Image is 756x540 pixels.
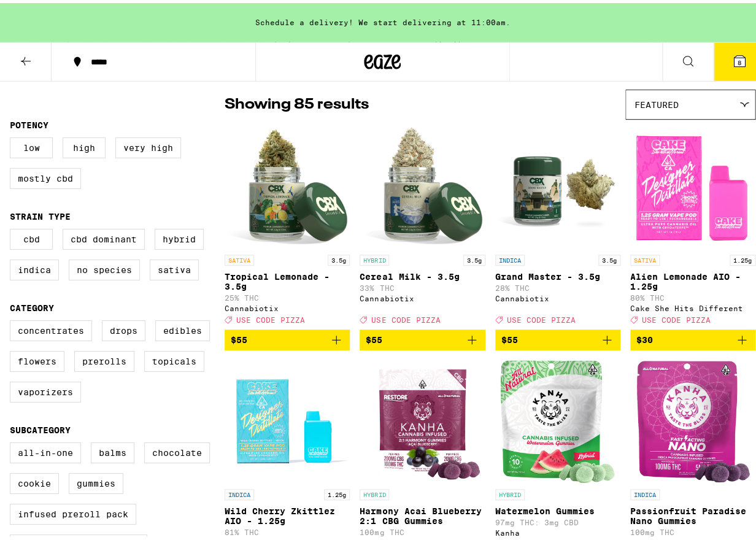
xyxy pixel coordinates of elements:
label: Cookie [10,470,59,491]
p: Tropical Lemonade - 3.5g [225,269,350,288]
span: $55 [366,332,382,342]
p: HYBRID [360,252,389,263]
span: USE CODE PIZZA [371,312,440,320]
legend: Subcategory [10,422,71,432]
p: 80% THC [630,291,755,299]
button: Add to bag [360,326,485,347]
p: HYBRID [495,486,525,497]
label: Vaporizers [10,379,81,399]
span: USE CODE PIZZA [507,312,576,320]
span: $55 [501,332,518,342]
label: Low [10,134,53,155]
button: Add to bag [225,326,350,347]
p: 28% THC [495,281,620,289]
p: SATIVA [630,252,660,263]
p: 33% THC [360,281,485,289]
img: Kanha - Harmony Acai Blueberry 2:1 CBG Gummies [363,357,482,480]
label: Mostly CBD [10,165,81,186]
img: Cake She Hits Different - Wild Cherry Zkittlez AIO - 1.25g [226,357,349,480]
span: USE CODE PIZZA [642,312,711,320]
legend: Potency [10,117,48,127]
label: Edibles [155,317,210,338]
span: 8 [738,56,741,63]
p: 97mg THC: 3mg CBD [495,515,620,523]
p: INDICA [630,486,660,497]
label: CBD [10,226,53,247]
p: 25% THC [225,291,350,299]
p: INDICA [225,486,254,497]
a: Open page for Alien Lemonade AIO - 1.25g from Cake She Hits Different [630,123,755,326]
div: Cannabiotix [225,301,350,309]
div: Cannabiotix [495,291,620,299]
p: Alien Lemonade AIO - 1.25g [630,269,755,288]
button: Add to bag [630,326,755,347]
p: 3.5g [463,252,485,263]
p: Passionfruit Paradise Nano Gummies [630,503,755,523]
p: Watermelon Gummies [495,503,620,513]
label: Indica [10,256,59,277]
img: Cannabiotix - Tropical Lemonade - 3.5g [226,123,349,245]
button: Add to bag [495,326,620,347]
div: Kanha [495,526,620,534]
p: Wild Cherry Zkittlez AIO - 1.25g [225,503,350,523]
label: Very High [115,134,181,155]
label: Sativa [150,256,199,277]
label: Hybrid [155,226,204,247]
span: $30 [636,332,653,342]
label: Concentrates [10,317,92,338]
div: Cake She Hits Different [630,301,755,309]
p: 3.5g [328,252,350,263]
span: $55 [231,332,247,342]
p: Harmony Acai Blueberry 2:1 CBG Gummies [360,503,485,523]
a: Open page for Grand Master - 3.5g from Cannabiotix [495,123,620,326]
label: High [63,134,106,155]
legend: Category [10,300,54,310]
label: Prerolls [74,348,134,369]
label: CBD Dominant [63,226,145,247]
p: 1.25g [730,252,755,263]
p: 3.5g [598,252,620,263]
p: Showing 85 results [225,91,369,112]
label: Chocolate [144,439,210,460]
a: Open page for Cereal Milk - 3.5g from Cannabiotix [360,123,485,326]
label: Drops [102,317,145,338]
p: INDICA [495,252,525,263]
p: 1.25g [324,486,350,497]
img: Kanha - Watermelon Gummies [500,357,614,480]
label: Balms [91,439,134,460]
legend: Strain Type [10,209,71,218]
p: 81% THC [225,525,350,533]
p: 100mg THC [360,525,485,533]
label: Infused Preroll Pack [10,501,136,522]
span: Featured [634,97,679,107]
div: Cannabiotix [360,291,485,299]
img: Cannabiotix - Grand Master - 3.5g [496,123,619,245]
p: SATIVA [225,252,254,263]
p: Cereal Milk - 3.5g [360,269,485,279]
a: Open page for Tropical Lemonade - 3.5g from Cannabiotix [225,123,350,326]
p: 100mg THC [630,525,755,533]
p: Grand Master - 3.5g [495,269,620,279]
img: Cake She Hits Different - Alien Lemonade AIO - 1.25g [631,123,754,245]
label: No Species [69,256,140,277]
label: Gummies [69,470,123,491]
span: USE CODE PIZZA [236,312,305,320]
img: Kanha - Passionfruit Paradise Nano Gummies [636,357,750,480]
label: Flowers [10,348,64,369]
label: Topicals [144,348,204,369]
img: Cannabiotix - Cereal Milk - 3.5g [361,123,484,245]
p: HYBRID [360,486,389,497]
label: All-In-One [10,439,81,460]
